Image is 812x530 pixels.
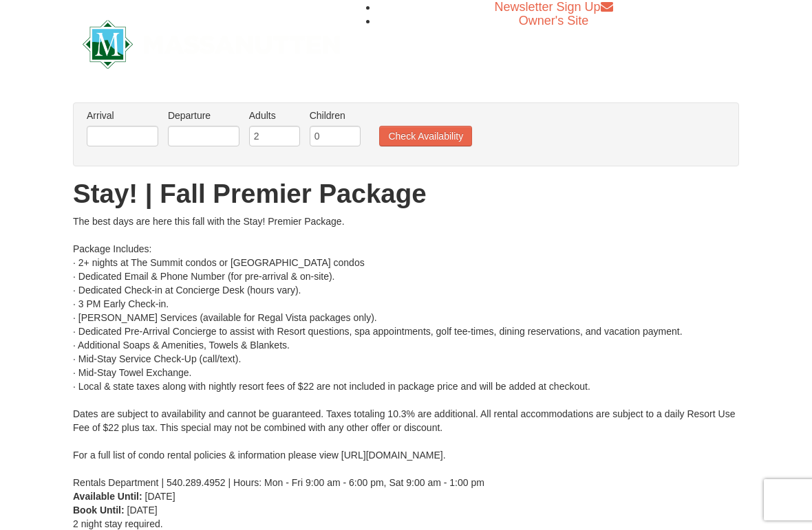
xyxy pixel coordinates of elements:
[310,109,361,122] label: Children
[145,491,175,502] span: [DATE]
[73,518,163,529] span: 2 night stay required.
[168,109,239,122] label: Departure
[249,109,300,122] label: Adults
[83,26,340,58] a: Massanutten Resort
[127,505,158,516] span: [DATE]
[379,126,472,146] button: Check Availability
[73,505,125,516] strong: Book Until:
[73,491,142,502] strong: Available Until:
[83,20,340,69] img: Massanutten Resort Logo
[519,14,588,27] a: Owner's Site
[73,180,739,208] h1: Stay! | Fall Premier Package
[73,214,739,489] div: The best days are here this fall with the Stay! Premier Package. Package Includes: · 2+ nights at...
[87,109,158,122] label: Arrival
